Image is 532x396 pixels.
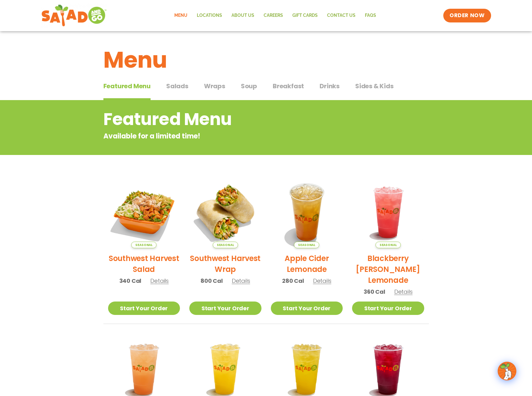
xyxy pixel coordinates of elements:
span: Details [394,288,413,296]
img: new-SAG-logo-768×292 [41,3,107,28]
h2: Blackberry [PERSON_NAME] Lemonade [352,253,424,286]
img: Product photo for Apple Cider Lemonade [271,176,343,248]
span: Seasonal [131,242,157,248]
span: 340 Cal [119,277,142,285]
h2: Southwest Harvest Wrap [189,253,261,275]
a: About Us [227,8,259,23]
img: Product photo for Blackberry Bramble Lemonade [352,176,424,248]
span: 800 Cal [201,277,223,285]
span: Details [313,277,331,285]
span: Drinks [320,81,340,91]
span: Seasonal [375,242,401,248]
a: Start Your Order [271,302,343,315]
a: ORDER NOW [443,9,491,22]
span: 360 Cal [364,287,385,296]
span: 280 Cal [282,277,304,285]
div: Tabbed content [103,79,429,100]
a: FAQs [360,8,381,23]
span: Wraps [204,81,225,91]
a: Contact Us [322,8,360,23]
a: Start Your Order [108,302,180,315]
span: Sides & Kids [355,81,394,91]
img: Product photo for Southwest Harvest Salad [108,176,180,248]
span: ORDER NOW [450,12,485,19]
span: Salads [166,81,188,91]
h2: Featured Menu [103,107,379,132]
span: Seasonal [213,242,238,248]
span: Details [150,277,169,285]
h2: Southwest Harvest Salad [108,253,180,275]
span: Seasonal [294,242,319,248]
span: Soup [241,81,257,91]
a: Careers [259,8,288,23]
a: Menu [170,8,192,23]
a: GIFT CARDS [288,8,322,23]
img: Product photo for Southwest Harvest Wrap [189,176,261,248]
h1: Menu [103,43,429,77]
a: Start Your Order [189,302,261,315]
h2: Apple Cider Lemonade [271,253,343,275]
p: Available for a limited time! [103,131,379,141]
img: wpChatIcon [498,362,516,380]
a: Locations [192,8,227,23]
span: Breakfast [273,81,304,91]
nav: Menu [170,8,381,23]
span: Details [232,277,250,285]
a: Start Your Order [352,302,424,315]
span: Featured Menu [103,81,151,91]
